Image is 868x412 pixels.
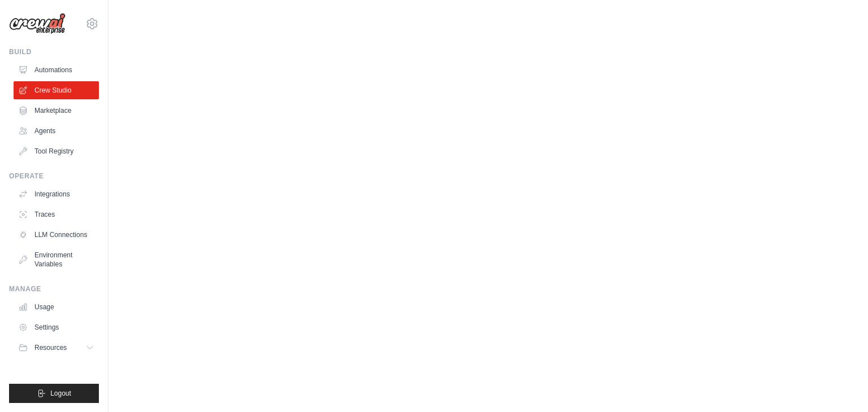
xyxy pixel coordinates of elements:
a: Tool Registry [14,142,99,160]
a: Settings [14,318,99,336]
a: Automations [14,61,99,79]
span: Resources [34,343,67,352]
div: Manage [9,284,99,293]
button: Logout [9,384,99,403]
a: LLM Connections [14,226,99,244]
a: Traces [14,205,99,223]
a: Crew Studio [14,81,99,99]
a: Usage [14,298,99,316]
a: Agents [14,122,99,140]
img: Logo [9,13,66,34]
a: Integrations [14,185,99,203]
a: Marketplace [14,102,99,120]
span: Logout [50,389,71,398]
div: Build [9,47,99,56]
div: Operate [9,172,99,181]
button: Resources [14,339,99,357]
a: Environment Variables [14,246,99,273]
